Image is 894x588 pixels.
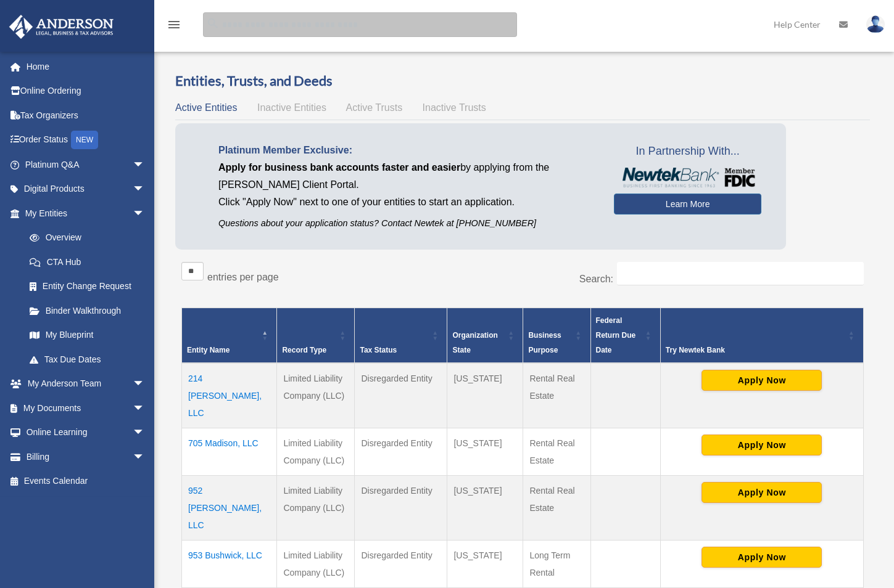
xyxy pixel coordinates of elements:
[355,475,447,540] td: Disregarded Entity
[866,15,885,33] img: User Pic
[17,274,157,299] a: Entity Change Request
[218,159,595,194] p: by applying from the [PERSON_NAME] Client Portal.
[277,428,355,475] td: Limited Liability Company (LLC)
[346,102,403,113] span: Active Trusts
[702,547,822,568] button: Apply Now
[206,17,220,30] i: search
[523,308,590,363] th: Business Purpose: Activate to sort
[17,323,157,348] a: My Blueprint
[9,372,163,396] a: My Anderson Teamarrow_drop_down
[218,162,460,173] span: Apply for business bank accounts faster and easier
[620,168,755,187] img: NewtekBankLogoSM.png
[71,131,98,149] div: NEW
[660,308,863,363] th: Try Newtek Bank : Activate to sort
[133,372,157,397] span: arrow_drop_down
[133,396,157,421] span: arrow_drop_down
[9,396,163,420] a: My Documentsarrow_drop_down
[17,250,157,274] a: CTA Hub
[447,475,523,540] td: [US_STATE]
[590,308,660,363] th: Federal Return Due Date: Activate to sort
[133,177,157,202] span: arrow_drop_down
[182,308,277,363] th: Entity Name: Activate to invert sorting
[702,435,822,455] button: Apply Now
[614,142,761,161] span: In Partnership With...
[9,201,157,226] a: My Entitiesarrow_drop_down
[355,540,447,587] td: Disregarded Entity
[666,343,845,357] div: Try Newtek Bank
[523,428,590,475] td: Rental Real Estate
[9,420,163,445] a: Online Learningarrow_drop_down
[133,444,157,470] span: arrow_drop_down
[218,142,595,159] p: Platinum Member Exclusive:
[182,363,277,428] td: 214 [PERSON_NAME], LLC
[9,444,163,469] a: Billingarrow_drop_down
[447,428,523,475] td: [US_STATE]
[277,540,355,587] td: Limited Liability Company (LLC)
[17,226,151,250] a: Overview
[523,475,590,540] td: Rental Real Estate
[182,540,277,587] td: 953 Bushwick, LLC
[282,346,326,354] span: Record Type
[452,331,497,354] span: Organization State
[182,428,277,475] td: 705 Madison, LLC
[355,363,447,428] td: Disregarded Entity
[9,128,163,153] a: Order StatusNEW
[9,469,163,494] a: Events Calendar
[579,274,613,284] label: Search:
[702,482,822,503] button: Apply Now
[447,308,523,363] th: Organization State: Activate to sort
[9,79,163,104] a: Online Ordering
[596,316,636,354] span: Federal Return Due Date
[9,152,163,177] a: Platinum Q&Aarrow_drop_down
[6,15,117,39] img: Anderson Advisors Platinum Portal
[355,428,447,475] td: Disregarded Entity
[167,17,181,32] i: menu
[133,420,157,446] span: arrow_drop_down
[207,272,279,282] label: entries per page
[133,152,157,178] span: arrow_drop_down
[218,194,595,211] p: Click "Apply Now" next to one of your entities to start an application.
[277,308,355,363] th: Record Type: Activate to sort
[447,363,523,428] td: [US_STATE]
[167,22,181,32] a: menu
[187,346,230,354] span: Entity Name
[523,363,590,428] td: Rental Real Estate
[355,308,447,363] th: Tax Status: Activate to sort
[277,475,355,540] td: Limited Liability Company (LLC)
[702,370,822,391] button: Apply Now
[423,102,486,113] span: Inactive Trusts
[9,54,163,79] a: Home
[182,475,277,540] td: 952 [PERSON_NAME], LLC
[9,177,163,202] a: Digital Productsarrow_drop_down
[257,102,326,113] span: Inactive Entities
[17,298,157,323] a: Binder Walkthrough
[277,363,355,428] td: Limited Liability Company (LLC)
[218,216,595,231] p: Questions about your application status? Contact Newtek at [PHONE_NUMBER]
[523,540,590,587] td: Long Term Rental
[133,201,157,226] span: arrow_drop_down
[528,331,561,354] span: Business Purpose
[175,71,870,91] h3: Entities, Trusts, and Deeds
[447,540,523,587] td: [US_STATE]
[360,346,397,354] span: Tax Status
[614,194,761,214] a: Learn More
[175,102,237,113] span: Active Entities
[17,347,157,372] a: Tax Due Dates
[9,103,163,128] a: Tax Organizers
